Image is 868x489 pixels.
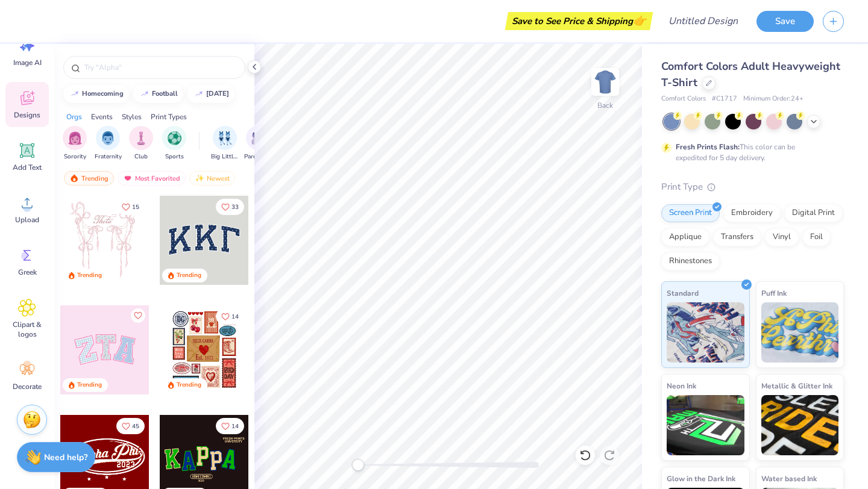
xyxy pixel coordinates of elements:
[118,171,186,185] div: Most Favorited
[661,204,720,222] div: Screen Print
[13,163,42,172] span: Add Text
[129,126,153,161] button: filter button
[132,204,139,210] span: 15
[206,90,229,97] div: halloween
[216,308,244,325] button: Like
[661,59,840,90] span: Comfort Colors Adult Heavyweight T-Shirt
[216,199,244,215] button: Like
[667,287,699,299] span: Standard
[661,94,706,104] span: Comfort Colors
[95,126,122,161] button: filter button
[152,90,178,97] div: football
[132,423,139,429] span: 45
[667,395,744,455] img: Neon Ink
[231,423,239,429] span: 14
[661,252,720,270] div: Rhinestones
[633,13,646,28] span: 👉
[44,452,87,463] strong: Need help?
[659,9,747,33] input: Untitled Design
[661,228,709,246] div: Applique
[91,111,113,122] div: Events
[177,381,201,390] div: Trending
[15,215,39,225] span: Upload
[77,381,102,390] div: Trending
[765,228,799,246] div: Vinyl
[251,131,265,145] img: Parent's Weekend Image
[95,126,122,161] div: filter for Fraternity
[168,131,181,145] img: Sports Image
[101,131,115,145] img: Fraternity Image
[508,12,650,30] div: Save to See Price & Shipping
[140,90,149,98] img: trend_line.gif
[189,171,235,185] div: Newest
[131,308,145,323] button: Like
[123,174,133,182] img: most_fav.gif
[116,199,145,215] button: Like
[14,110,40,120] span: Designs
[676,142,824,163] div: This color can be expedited for 5 day delivery.
[7,320,47,339] span: Clipart & logos
[676,142,740,152] strong: Fresh Prints Flash:
[244,126,272,161] div: filter for Parent's Weekend
[63,85,129,103] button: homecoming
[82,90,124,97] div: homecoming
[64,171,114,185] div: Trending
[77,271,102,280] div: Trending
[151,111,187,122] div: Print Types
[244,126,272,161] button: filter button
[211,126,239,161] button: filter button
[133,85,183,103] button: football
[211,126,239,161] div: filter for Big Little Reveal
[177,271,201,280] div: Trending
[231,204,239,210] span: 33
[713,228,761,246] div: Transfers
[66,111,82,122] div: Orgs
[195,174,204,182] img: newest.gif
[661,180,844,194] div: Print Type
[69,174,79,182] img: trending.gif
[667,472,735,485] span: Glow in the Dark Ink
[712,94,737,104] span: # C1717
[761,379,832,392] span: Metallic & Glitter Ink
[129,126,153,161] div: filter for Club
[162,126,186,161] button: filter button
[83,61,237,73] input: Try "Alpha"
[18,267,37,277] span: Greek
[63,126,87,161] button: filter button
[761,472,817,485] span: Water based Ink
[244,152,272,161] span: Parent's Weekend
[194,90,204,98] img: trend_line.gif
[162,126,186,161] div: filter for Sports
[211,152,239,161] span: Big Little Reveal
[70,90,80,98] img: trend_line.gif
[802,228,831,246] div: Foil
[218,131,231,145] img: Big Little Reveal Image
[761,287,787,299] span: Puff Ink
[216,418,244,434] button: Like
[95,152,122,161] span: Fraternity
[597,100,613,111] div: Back
[352,459,364,471] div: Accessibility label
[761,302,839,363] img: Puff Ink
[761,395,839,455] img: Metallic & Glitter Ink
[64,152,86,161] span: Sorority
[593,70,617,94] img: Back
[134,152,148,161] span: Club
[756,11,814,32] button: Save
[165,152,184,161] span: Sports
[63,126,87,161] div: filter for Sorority
[723,204,781,222] div: Embroidery
[68,131,82,145] img: Sorority Image
[667,379,696,392] span: Neon Ink
[122,111,142,122] div: Styles
[231,314,239,320] span: 14
[134,131,148,145] img: Club Image
[187,85,234,103] button: [DATE]
[13,58,42,67] span: Image AI
[13,382,42,391] span: Decorate
[743,94,804,104] span: Minimum Order: 24 +
[784,204,843,222] div: Digital Print
[116,418,145,434] button: Like
[667,302,744,363] img: Standard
